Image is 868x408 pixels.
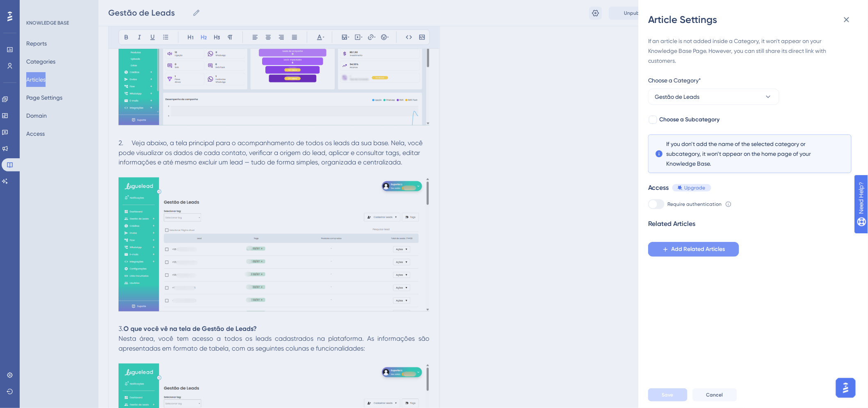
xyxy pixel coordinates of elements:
[667,139,833,169] span: If you don’t add the name of the selected category or subcategory, it won’t appear on the home pa...
[648,75,701,85] span: Choose a Category*
[648,242,739,257] button: Add Related Articles
[672,244,725,254] span: Add Related Articles
[655,92,700,102] span: Gestão de Leads
[648,89,779,105] button: Gestão de Leads
[648,219,696,229] div: Related Articles
[648,388,688,401] button: Save
[662,392,674,398] span: Save
[834,376,858,400] iframe: UserGuiding AI Assistant Launcher
[660,115,720,125] span: Choose a Subcategory
[648,13,858,26] div: Article Settings
[668,201,722,207] span: Require authentication
[706,392,723,398] span: Cancel
[685,185,706,191] span: Upgrade
[692,388,737,401] button: Cancel
[648,183,669,193] div: Access
[648,36,852,66] div: If an article is not added inside a Category, it won't appear on your Knowledge Base Page. Howeve...
[19,2,51,12] span: Need Help?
